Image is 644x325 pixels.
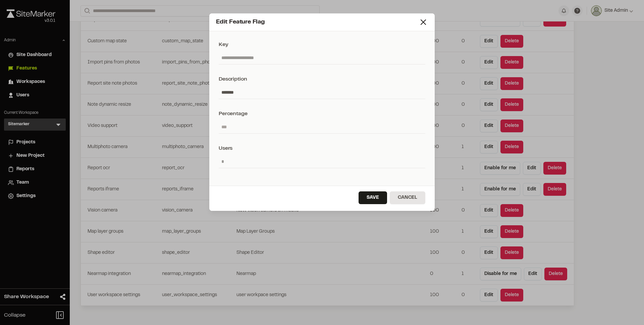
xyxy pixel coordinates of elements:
[219,110,425,118] div: Percentage
[219,144,425,152] div: Users
[219,41,425,49] div: Key
[219,75,425,83] div: Description
[359,191,387,204] button: Save
[390,191,425,204] button: Cancel
[216,18,419,27] div: Edit Feature Flag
